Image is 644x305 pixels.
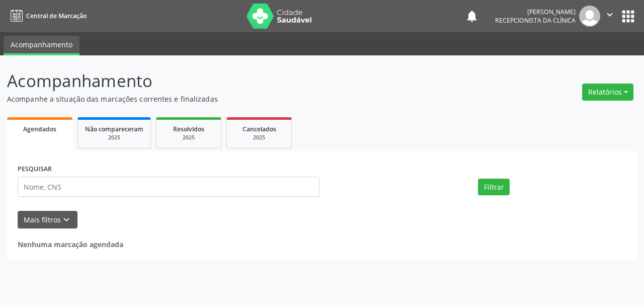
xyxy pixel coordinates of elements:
[18,211,77,228] button: Mais filtroskeyboard_arrow_down
[18,162,52,177] label: PESQUISAR
[18,240,123,249] strong: Nenhuma marcação agendada
[85,125,143,133] span: Não compareceram
[7,68,448,94] p: Acompanhamento
[173,125,204,133] span: Resolvidos
[243,125,276,133] span: Cancelados
[619,8,637,25] button: apps
[478,179,510,196] button: Filtrar
[26,12,87,20] span: Central de Marcação
[604,9,615,20] i: 
[7,94,448,104] p: Acompanhe a situação das marcações correntes e finalizadas
[4,36,79,55] a: Acompanhamento
[23,125,56,133] span: Agendados
[495,16,576,25] span: Recepcionista da clínica
[495,8,576,16] div: [PERSON_NAME]
[234,134,284,141] div: 2025
[579,6,600,27] img: img
[61,214,72,225] i: keyboard_arrow_down
[85,134,143,141] div: 2025
[600,6,619,27] button: 
[582,84,633,101] button: Relatórios
[18,177,319,197] input: Nome, CNS
[164,134,214,141] div: 2025
[465,9,479,23] button: notifications
[7,8,87,24] a: Central de Marcação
